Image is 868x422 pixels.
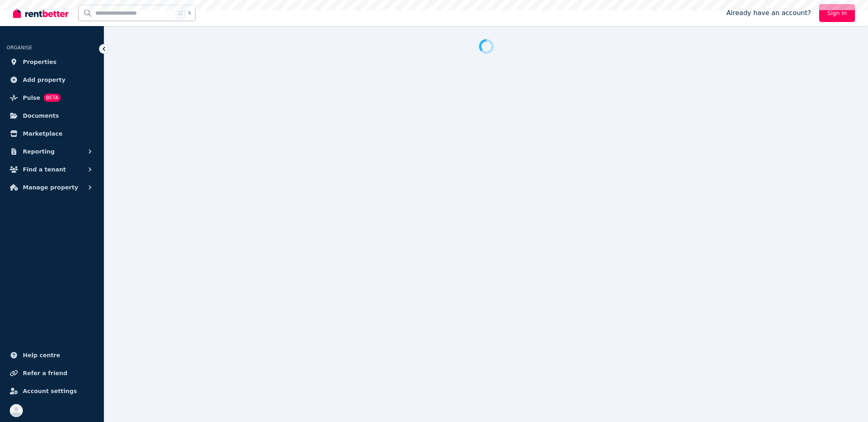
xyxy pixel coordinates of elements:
span: Already have an account? [726,8,811,18]
span: Properties [23,57,57,67]
a: Help centre [7,347,97,363]
a: Properties [7,54,97,70]
span: Account settings [23,386,77,396]
button: Manage property [7,179,97,196]
a: Add property [7,72,97,88]
span: Add property [23,75,66,85]
span: Pulse [23,93,40,103]
button: Reporting [7,143,97,160]
img: RentBetter [13,7,68,19]
a: Documents [7,108,97,124]
span: Find a tenant [23,165,66,174]
a: Marketplace [7,125,97,142]
a: PulseBETA [7,90,97,106]
a: Account settings [7,383,97,399]
span: ORGANISE [7,45,32,51]
span: Marketplace [23,129,62,138]
a: Sign In [819,4,855,22]
span: k [188,10,191,16]
a: Refer a friend [7,365,97,381]
span: Documents [23,111,59,121]
span: Help centre [23,350,60,360]
span: BETA [44,94,61,102]
span: Manage property [23,182,78,192]
button: Find a tenant [7,161,97,178]
span: Reporting [23,147,55,156]
span: Refer a friend [23,368,67,378]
